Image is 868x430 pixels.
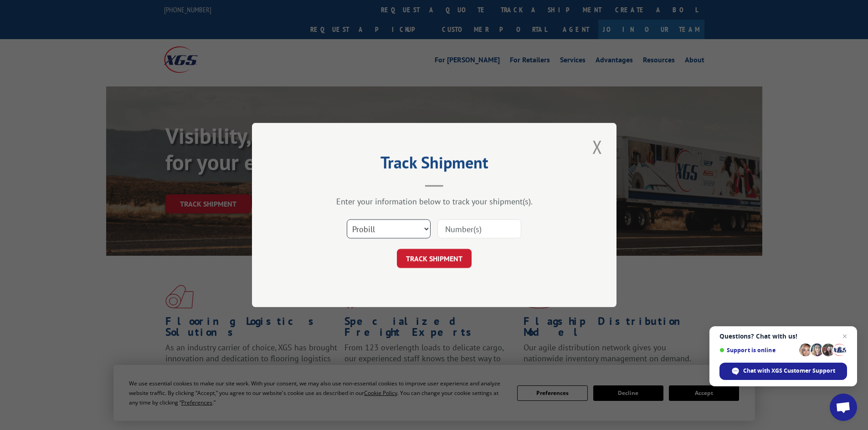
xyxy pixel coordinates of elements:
[437,219,521,238] input: Number(s)
[397,249,472,268] button: TRACK SHIPMENT
[743,367,835,375] span: Chat with XGS Customer Support
[298,196,571,207] div: Enter your information below to track your shipment(s).
[590,134,605,159] button: Close modal
[719,347,796,354] span: Support is online
[719,333,847,340] span: Questions? Chat with us!
[298,156,571,173] h2: Track Shipment
[830,394,857,421] a: Open chat
[719,363,847,380] span: Chat with XGS Customer Support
